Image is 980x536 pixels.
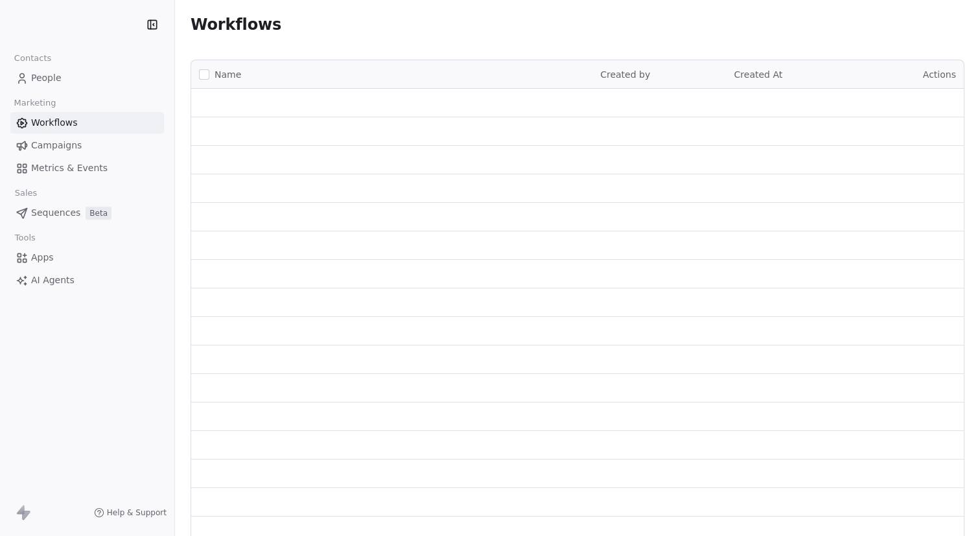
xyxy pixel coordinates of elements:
a: Campaigns [10,135,164,156]
a: People [10,67,164,89]
span: Workflows [31,116,78,130]
span: AI Agents [31,274,75,287]
span: Marketing [8,93,62,113]
span: Metrics & Events [31,161,108,175]
a: Workflows [10,112,164,134]
span: Name [215,68,241,82]
span: Tools [9,228,41,248]
span: Actions [923,69,956,80]
a: Metrics & Events [10,157,164,179]
span: Help & Support [107,507,167,518]
span: People [31,71,62,85]
span: Workflows [191,16,281,34]
span: Beta [86,207,111,220]
span: Created At [734,69,783,80]
a: Apps [10,247,164,268]
a: Help & Support [94,507,167,518]
a: SequencesBeta [10,202,164,224]
span: Apps [31,251,54,264]
span: Sales [9,183,43,203]
span: Sequences [31,206,80,220]
span: Contacts [8,49,57,68]
span: Created by [600,69,650,80]
span: Campaigns [31,139,82,152]
a: AI Agents [10,270,164,291]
